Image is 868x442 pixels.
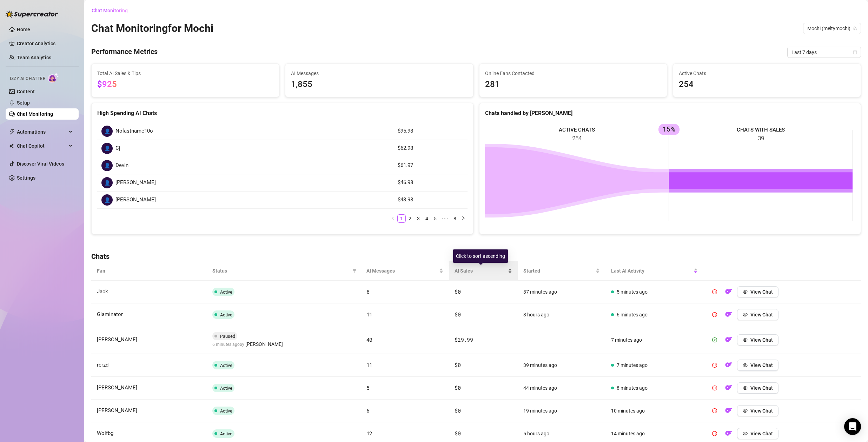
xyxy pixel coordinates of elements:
[101,194,113,206] div: 👤
[101,177,113,188] div: 👤
[431,215,439,222] a: 5
[91,261,207,281] th: Fan
[518,326,605,354] td: —
[723,339,734,344] a: OF
[723,405,734,416] button: OF
[723,290,734,296] a: OF
[743,431,748,436] span: eye
[750,362,773,368] span: View Chat
[220,431,232,436] span: Active
[750,408,773,414] span: View Chat
[17,175,35,181] a: Settings
[439,214,451,223] li: Next 5 Pages
[17,38,73,49] a: Creator Analytics
[725,311,732,318] img: OF
[366,311,372,318] span: 11
[91,47,158,58] h4: Performance Metrics
[737,428,778,439] button: View Chat
[605,326,703,354] td: 7 minutes ago
[605,261,703,281] th: Last AI Activity
[6,11,58,18] img: logo-BBDzfeDw.svg
[361,261,449,281] th: AI Messages
[725,384,732,391] img: OF
[212,267,350,275] span: Status
[455,267,506,275] span: AI Sales
[97,288,108,295] span: Jack
[712,289,717,294] span: pause-circle
[17,100,30,106] a: Setup
[439,214,451,223] span: •••
[291,78,467,91] span: 1,855
[455,311,460,318] span: $0
[712,312,717,317] span: pause-circle
[397,214,406,223] li: 1
[366,407,370,414] span: 6
[17,111,53,117] a: Chat Monitoring
[523,267,594,275] span: Started
[844,418,861,435] div: Open Intercom Messenger
[518,261,605,281] th: Started
[17,27,30,32] a: Home
[723,286,734,297] button: OF
[9,143,14,148] img: Chat Copilot
[459,214,468,223] button: right
[97,336,137,343] span: [PERSON_NAME]
[406,214,414,223] li: 2
[723,432,734,438] a: OF
[617,362,648,368] span: 7 minutes ago
[723,364,734,369] a: OF
[101,143,113,154] div: 👤
[115,127,153,135] span: Nolastname10o
[389,214,397,223] li: Previous Page
[455,384,460,391] span: $0
[220,363,232,368] span: Active
[9,129,15,135] span: thunderbolt
[398,127,463,135] article: $95.98
[91,252,861,261] h4: Chats
[455,336,473,343] span: $29.99
[398,215,405,222] a: 1
[737,286,778,297] button: View Chat
[101,160,113,171] div: 👤
[366,267,438,275] span: AI Messages
[97,430,113,436] span: Wolfbg
[366,384,370,391] span: 5
[712,363,717,368] span: pause-circle
[17,161,64,167] a: Discover Viral Videos
[743,312,748,317] span: eye
[518,303,605,326] td: 3 hours ago
[737,360,778,371] button: View Chat
[91,5,133,16] button: Chat Monitoring
[679,69,855,77] span: Active Chats
[723,313,734,319] a: OF
[453,249,508,263] div: Click to sort ascending
[101,126,113,137] div: 👤
[518,377,605,400] td: 44 minutes ago
[750,337,773,343] span: View Chat
[605,400,703,422] td: 10 minutes ago
[115,144,120,153] span: Cj
[220,334,235,339] span: Paused
[91,22,213,35] h2: Chat Monitoring for Mochi
[115,196,156,204] span: [PERSON_NAME]
[366,361,372,368] span: 11
[92,8,128,13] span: Chat Monitoring
[791,47,857,58] span: Last 7 days
[743,337,748,342] span: eye
[398,196,463,204] article: $43.98
[712,386,717,390] span: pause-circle
[17,126,67,138] span: Automations
[518,281,605,303] td: 37 minutes ago
[750,289,773,295] span: View Chat
[97,109,468,118] div: High Spending AI Chats
[723,409,734,415] a: OF
[423,214,431,223] li: 4
[723,382,734,394] button: OF
[455,288,460,295] span: $0
[712,337,717,342] span: play-circle
[617,289,648,295] span: 5 minutes ago
[97,311,123,317] span: Glaminator
[725,430,732,437] img: OF
[853,26,857,31] span: team
[518,354,605,377] td: 39 minutes ago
